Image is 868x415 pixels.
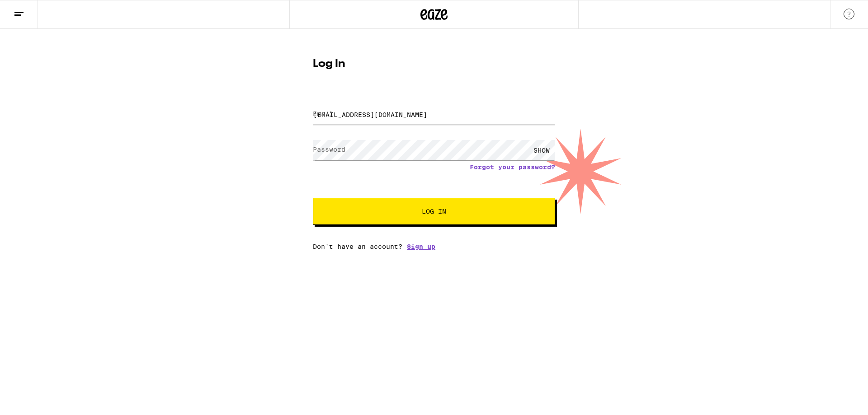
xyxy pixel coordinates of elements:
label: Email [313,110,333,117]
a: Sign up [407,243,435,250]
a: Forgot your password? [470,163,555,171]
div: Don't have an account? [313,243,555,250]
span: Hi. Need any help? [5,6,65,14]
label: Password [313,146,345,153]
button: Log In [313,198,555,225]
h1: Log In [313,59,555,70]
div: SHOW [528,140,555,160]
span: Log In [422,208,446,214]
input: Email [313,104,555,125]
